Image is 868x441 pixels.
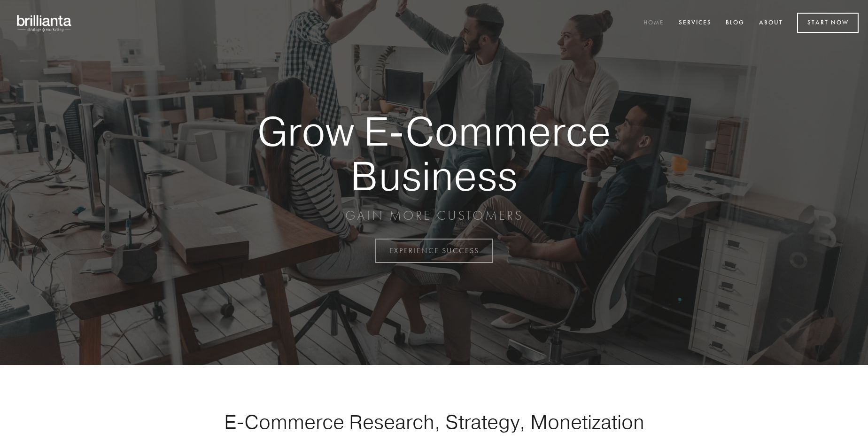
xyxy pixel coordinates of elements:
a: Services [673,15,718,31]
a: Blog [720,15,751,31]
a: Home [637,15,670,31]
a: EXPERIENCE SUCCESS [375,239,493,263]
p: GAIN MORE CUSTOMERS [225,207,643,224]
a: Start Now [797,13,859,33]
a: About [753,15,789,31]
h1: E-Commerce Research, Strategy, Monetization [194,410,674,433]
strong: Grow E-Commerce Business [225,109,643,198]
img: brillianta - research, strategy, marketing [9,9,80,37]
